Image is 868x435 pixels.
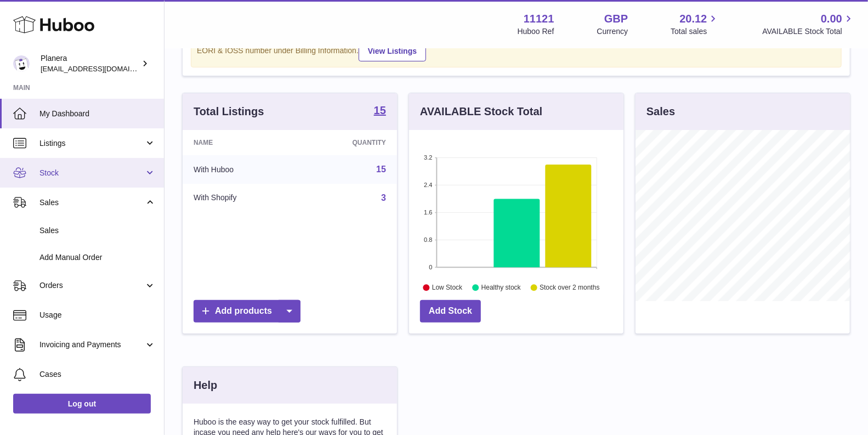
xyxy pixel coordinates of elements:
[13,394,151,414] a: Log out
[518,26,554,37] div: Huboo Ref
[424,209,432,216] text: 1.6
[39,138,144,149] span: Listings
[432,284,463,291] text: Low Stock
[762,26,855,37] span: AVAILABLE Stock Total
[646,104,675,119] h3: Sales
[381,193,386,202] a: 3
[39,340,144,350] span: Invoicing and Payments
[194,378,217,393] h3: Help
[424,182,432,188] text: 2.4
[183,155,298,184] td: With Huboo
[540,284,599,291] text: Stock over 2 months
[194,104,264,119] h3: Total Listings
[762,12,855,37] a: 0.00 AVAILABLE Stock Total
[298,130,397,155] th: Quantity
[39,197,144,208] span: Sales
[39,168,144,178] span: Stock
[424,154,432,161] text: 3.2
[429,264,432,270] text: 0
[41,53,139,74] div: Planera
[420,104,542,119] h3: AVAILABLE Stock Total
[39,252,156,263] span: Add Manual Order
[39,369,156,380] span: Cases
[39,280,144,291] span: Orders
[481,284,521,291] text: Healthy stock
[376,165,386,174] a: 15
[13,55,30,72] img: saiyani@planera.care
[671,12,719,37] a: 20.12 Total sales
[39,109,156,119] span: My Dashboard
[420,300,481,323] a: Add Stock
[183,130,298,155] th: Name
[183,184,298,212] td: With Shopify
[374,105,386,116] strong: 15
[374,105,386,118] a: 15
[41,64,161,73] span: [EMAIL_ADDRESS][DOMAIN_NAME]
[424,236,432,243] text: 0.8
[671,26,719,37] span: Total sales
[39,310,156,320] span: Usage
[194,300,300,323] a: Add products
[597,26,628,37] div: Currency
[821,12,842,26] span: 0.00
[604,12,628,26] strong: GBP
[524,12,554,26] strong: 11121
[679,12,707,26] span: 20.12
[359,41,426,61] a: View Listings
[39,225,156,236] span: Sales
